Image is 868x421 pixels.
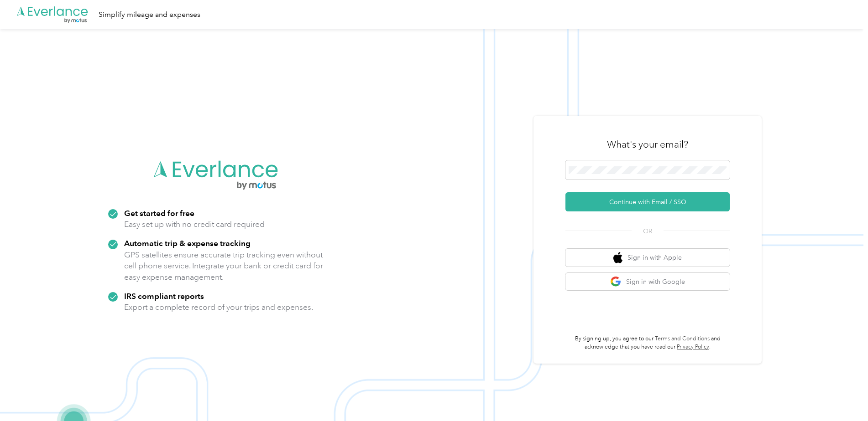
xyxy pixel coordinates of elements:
[565,192,730,211] button: Continue with Email / SSO
[99,9,200,21] div: Simplify mileage and expenses
[613,252,622,263] img: apple logo
[677,344,709,350] a: Privacy Policy
[124,219,265,230] p: Easy set up with no credit card required
[565,273,730,291] button: google logoSign in with Google
[124,249,324,283] p: GPS satellites ensure accurate trip tracking even without cell phone service. Integrate your bank...
[124,302,313,313] p: Export a complete record of your trips and expenses.
[565,335,730,351] p: By signing up, you agree to our and acknowledge that you have read our .
[124,291,204,301] strong: IRS compliant reports
[655,335,710,342] a: Terms and Conditions
[632,226,664,236] span: OR
[607,138,688,151] h3: What's your email?
[565,249,730,267] button: apple logoSign in with Apple
[610,276,622,288] img: google logo
[124,238,251,248] strong: Automatic trip & expense tracking
[124,208,194,218] strong: Get started for free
